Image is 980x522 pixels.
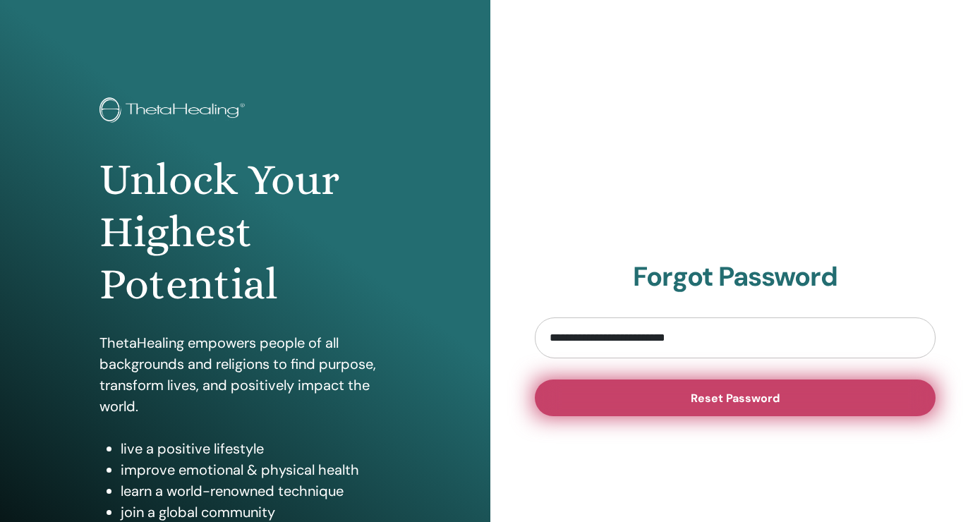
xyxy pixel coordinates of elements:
[99,154,391,311] h1: Unlock Your Highest Potential
[535,261,936,293] h2: Forgot Password
[99,332,391,417] p: ThetaHealing empowers people of all backgrounds and religions to find purpose, transform lives, a...
[121,480,391,502] li: learn a world-renowned technique
[121,438,391,459] li: live a positive lifestyle
[691,391,780,406] span: Reset Password
[121,459,391,480] li: improve emotional & physical health
[535,380,936,416] button: Reset Password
